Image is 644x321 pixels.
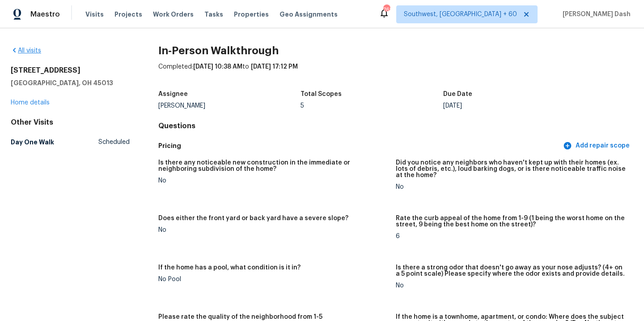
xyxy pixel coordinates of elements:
div: No [158,227,389,233]
span: Projects [114,10,142,19]
h2: [STREET_ADDRESS] [11,66,130,75]
div: Other Visits [11,118,130,127]
h5: Does either the front yard or back yard have a severe slope? [158,215,348,221]
span: Maestro [30,10,60,19]
h5: Did you notice any neighbors who haven't kept up with their homes (ex. lots of debris, etc.), lou... [396,160,626,178]
h5: Due Date [443,91,472,97]
span: Geo Assignments [280,10,338,19]
div: No Pool [158,276,389,282]
div: 762 [383,5,390,14]
h4: Questions [158,121,633,130]
span: Tasks [204,11,223,17]
span: [DATE] 10:38 AM [193,64,242,70]
div: [PERSON_NAME] [158,103,301,109]
h5: [GEOGRAPHIC_DATA], OH 45013 [11,78,130,87]
span: Add repair scope [565,140,630,152]
h5: Day One Walk [11,138,54,147]
div: No [396,282,626,289]
span: [PERSON_NAME] Dash [559,10,631,19]
span: Visits [85,10,104,19]
span: Scheduled [98,138,130,147]
h5: Assignee [158,91,188,97]
h5: Rate the curb appeal of the home from 1-9 (1 being the worst home on the street, 9 being the best... [396,215,626,228]
div: [DATE] [443,103,586,109]
a: All visits [11,48,41,54]
h5: Pricing [158,141,561,151]
h5: Please rate the quality of the neighborhood from 1-5 [158,314,322,320]
div: Completed: to [158,62,633,86]
div: 5 [301,103,443,109]
span: Work Orders [153,10,194,19]
h2: In-Person Walkthrough [158,46,633,55]
div: 6 [396,233,626,239]
div: No [396,184,626,190]
h5: Total Scopes [301,91,342,97]
h5: Is there a strong odor that doesn't go away as your nose adjusts? (4+ on a 5 point scale) Please ... [396,265,626,277]
h5: Is there any noticeable new construction in the immediate or neighboring subdivision of the home? [158,160,389,172]
div: No [158,178,389,184]
a: Home details [11,100,50,106]
button: Add repair scope [561,138,633,154]
h5: If the home has a pool, what condition is it in? [158,265,301,271]
span: Properties [234,10,269,19]
span: [DATE] 17:12 PM [251,64,298,70]
span: Southwest, [GEOGRAPHIC_DATA] + 60 [404,10,517,19]
a: Day One WalkScheduled [11,134,130,150]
